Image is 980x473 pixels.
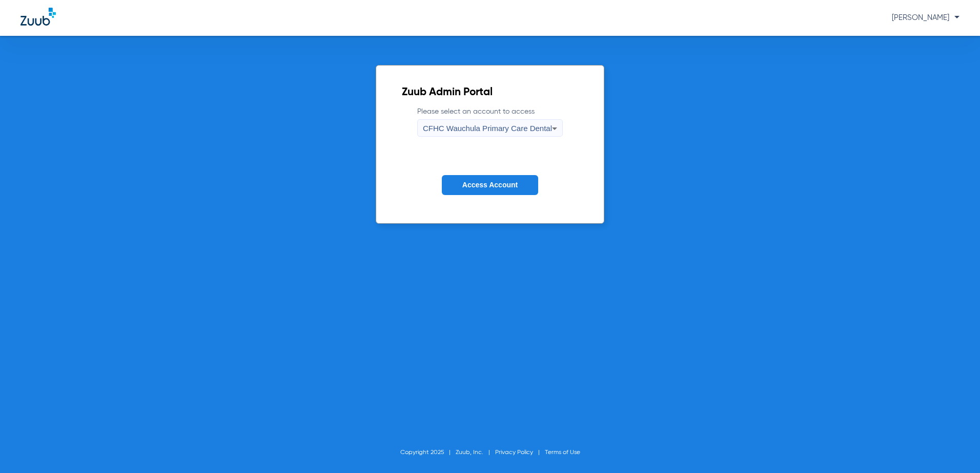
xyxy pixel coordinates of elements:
a: Terms of Use [545,449,580,456]
h2: Zuub Admin Portal [402,88,578,98]
span: [PERSON_NAME] [892,14,959,21]
li: Copyright 2025 [400,447,456,458]
iframe: Chat Widget [929,424,980,473]
button: Access Account [442,175,538,195]
a: Privacy Policy [495,449,533,456]
span: Access Account [462,181,518,189]
li: Zuub, Inc. [456,447,495,458]
span: CFHC Wauchula Primary Care Dental [423,124,552,133]
label: Please select an account to access [417,106,563,137]
img: Zuub Logo [21,8,56,26]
